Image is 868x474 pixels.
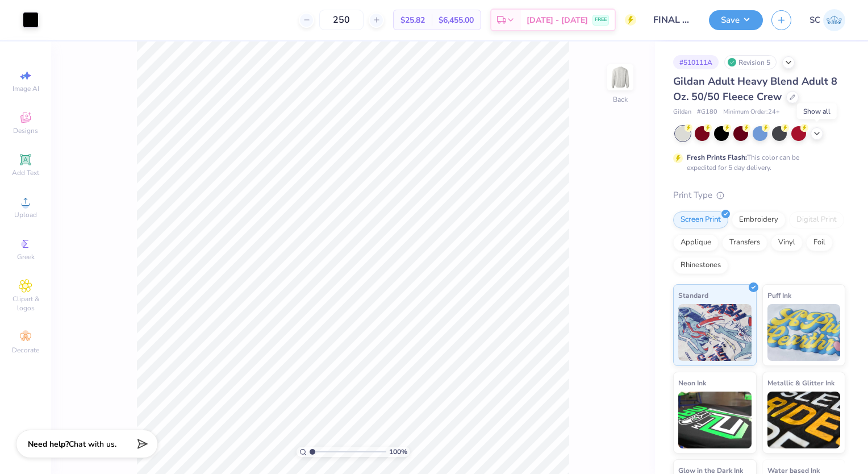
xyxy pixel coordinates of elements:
div: Rhinestones [673,257,728,274]
div: This color can be expedited for 5 day delivery. [687,152,827,173]
strong: Need help? [28,439,69,450]
div: # 510111A [673,55,719,69]
div: Print Type [673,189,845,202]
span: Image AI [12,84,39,93]
span: Designs [13,126,38,135]
span: Upload [14,210,37,219]
div: Show all [797,103,837,119]
span: Neon Ink [678,377,706,389]
span: Greek [17,252,35,261]
strong: Fresh Prints Flash: [687,153,747,162]
span: Chat with us. [69,439,116,450]
span: Decorate [12,346,39,355]
div: Foil [806,234,833,251]
div: Applique [673,234,719,251]
span: FREE [595,16,607,24]
span: Add Text [12,168,39,177]
span: Gildan Adult Heavy Blend Adult 8 Oz. 50/50 Fleece Crew [673,74,837,103]
span: 100 % [389,447,407,457]
input: Untitled Design [645,9,700,31]
img: Puff Ink [767,304,841,361]
span: $6,455.00 [439,14,474,26]
span: # G180 [697,107,717,117]
img: Metallic & Glitter Ink [767,392,841,448]
div: Revision 5 [724,55,777,69]
img: Neon Ink [678,392,752,448]
span: Puff Ink [767,289,791,301]
a: SC [809,9,845,31]
div: Screen Print [673,211,728,228]
img: Sadie Case [823,9,845,31]
div: Back [613,94,628,105]
span: Standard [678,289,708,301]
span: Clipart & logos [6,294,45,313]
span: [DATE] - [DATE] [527,14,588,26]
img: Back [609,66,632,89]
span: Gildan [673,107,691,117]
div: Embroidery [732,211,786,228]
div: Vinyl [771,234,803,251]
div: Transfers [722,234,767,251]
img: Standard [678,304,752,361]
input: – – [319,10,364,30]
div: Digital Print [789,211,844,228]
span: $25.82 [400,14,425,26]
span: Metallic & Glitter Ink [767,377,834,389]
span: Minimum Order: 24 + [723,107,780,117]
span: SC [809,14,820,27]
button: Save [709,10,763,30]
